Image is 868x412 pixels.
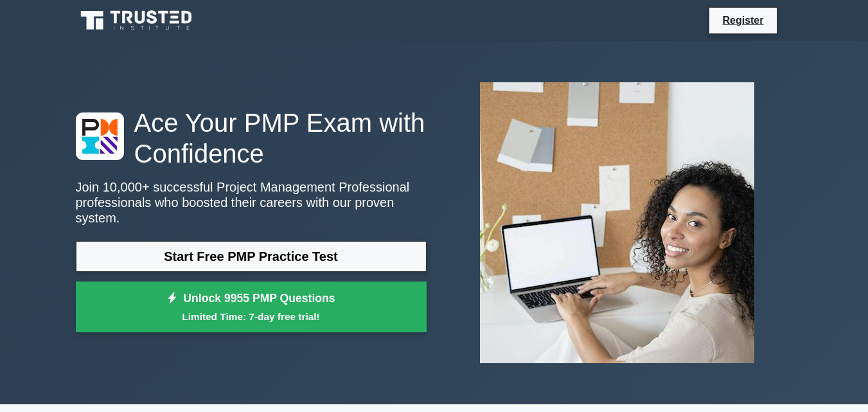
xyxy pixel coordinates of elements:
[76,179,427,226] p: Join 10,000+ successful Project Management Professional professionals who boosted their careers w...
[76,107,427,169] h1: Ace Your PMP Exam with Confidence
[714,12,771,28] a: Register
[92,309,411,324] small: Limited Time: 7-day free trial!
[76,241,427,272] a: Start Free PMP Practice Test
[76,282,427,333] a: Unlock 9955 PMP QuestionsLimited Time: 7-day free trial!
